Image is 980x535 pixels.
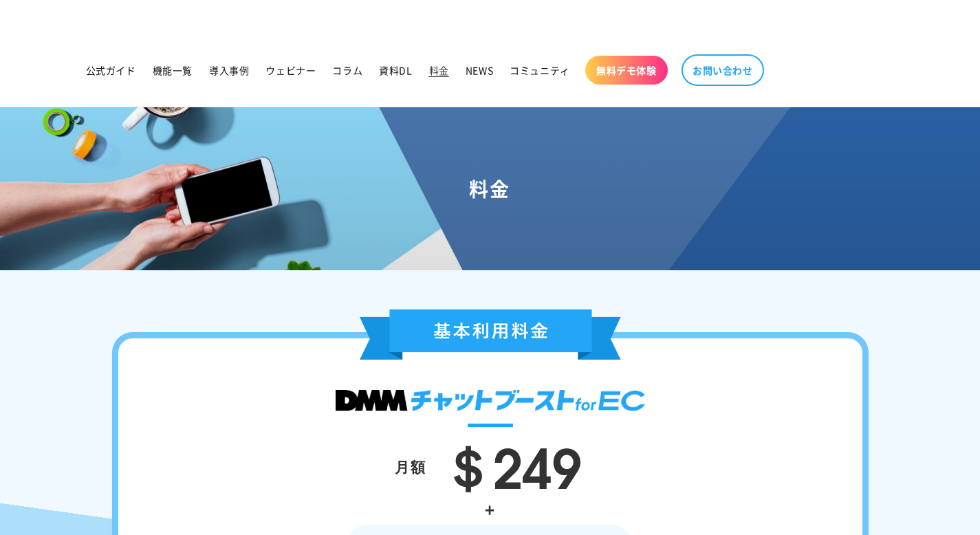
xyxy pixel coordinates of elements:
[324,56,371,85] a: コラム
[585,56,668,85] a: 無料デモ体験
[395,453,426,479] div: 月額
[682,54,764,86] a: お問い合わせ
[371,56,420,85] a: 資料DL
[332,64,362,76] span: コラム
[78,56,144,85] a: 公式ガイド
[501,56,578,85] a: コミュニティ
[17,176,963,201] h1: 料金
[379,64,412,76] span: 資料DL
[510,64,570,76] span: コミュニティ
[457,56,501,85] a: NEWS
[153,64,193,76] span: 機能一覧
[160,494,821,524] div: +
[86,64,136,76] span: 公式ガイド
[201,56,257,85] a: 導入事例
[466,64,493,76] span: NEWS
[429,64,449,76] span: 料金
[421,56,457,85] a: 料金
[257,56,324,85] a: ウェビナー
[360,309,621,360] img: 基本利用料金
[440,423,582,504] span: ＄249
[336,390,645,411] img: DMMチャットブースト
[209,64,249,76] span: 導入事例
[265,64,316,76] span: ウェビナー
[693,64,753,76] span: お問い合わせ
[596,64,657,76] span: 無料デモ体験
[144,56,201,85] a: 機能一覧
